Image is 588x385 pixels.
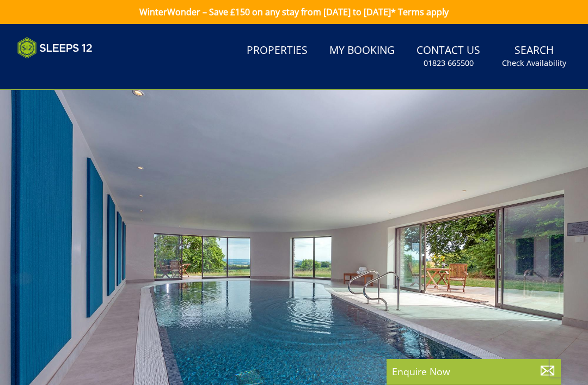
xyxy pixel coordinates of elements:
[17,37,93,59] img: Sleeps 12
[325,39,399,63] a: My Booking
[424,58,474,69] small: 01823 665500
[498,39,571,74] a: SearchCheck Availability
[412,39,485,74] a: Contact Us01823 665500
[502,58,566,69] small: Check Availability
[12,65,126,75] iframe: Customer reviews powered by Trustpilot
[242,39,312,63] a: Properties
[392,364,555,378] p: Enquire Now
